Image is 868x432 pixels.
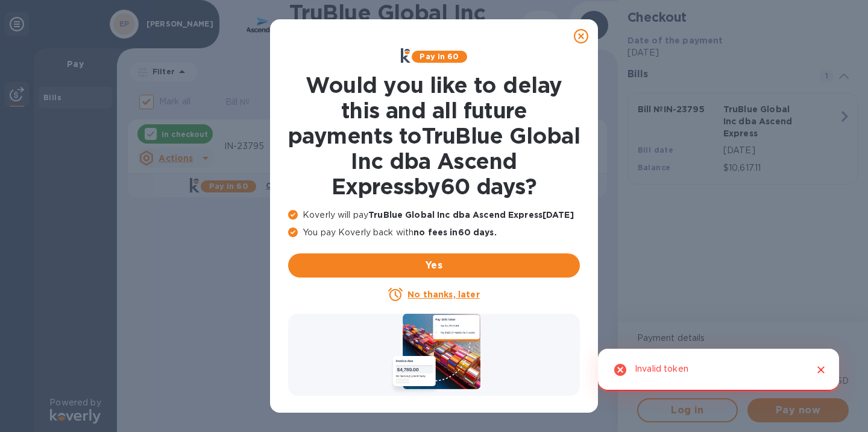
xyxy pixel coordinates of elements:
[288,226,580,239] p: You pay Koverly back with
[635,358,688,381] div: Invalid token
[298,258,570,273] span: Yes
[368,210,574,220] b: TruBlue Global Inc dba Ascend Express [DATE]
[288,253,580,278] button: Yes
[420,52,459,61] b: Pay in 60
[407,290,479,299] u: No thanks, later
[813,362,829,378] button: Close
[288,72,580,199] h1: Would you like to delay this and all future payments to TruBlue Global Inc dba Ascend Express by ...
[288,209,580,221] p: Koverly will pay
[414,227,496,237] b: no fees in 60 days .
